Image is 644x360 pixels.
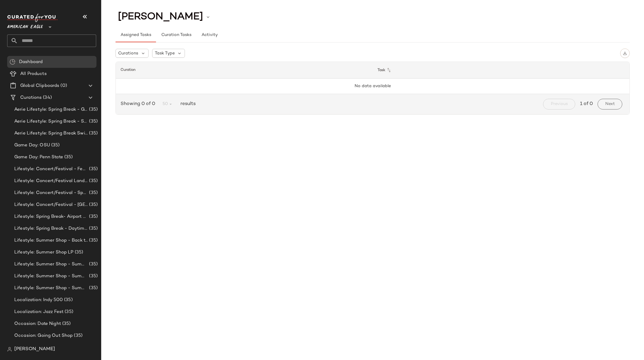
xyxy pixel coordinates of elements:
[14,190,88,196] span: Lifestyle: Concert/Festival - Sporty
[14,178,88,184] span: Lifestyle: Concert/Festival Landing Page
[63,309,73,315] span: (35)
[88,190,98,196] span: (35)
[88,178,98,184] span: (35)
[14,309,63,315] span: Localization: Jazz Fest
[88,213,98,220] span: (35)
[88,130,98,137] span: (35)
[14,261,88,268] span: Lifestyle: Summer Shop - Summer Abroad
[14,297,63,303] span: Localization: Indy 500
[88,166,98,173] span: (35)
[598,99,622,109] button: Next
[88,118,98,125] span: (35)
[121,101,158,108] span: Showing 0 of 0
[373,62,630,79] th: Task
[88,237,98,244] span: (35)
[88,261,98,268] span: (35)
[14,285,88,292] span: Lifestyle: Summer Shop - Summer Study Sessions
[19,59,43,65] span: Dashboard
[61,320,71,327] span: (35)
[88,201,98,208] span: (35)
[14,166,88,173] span: Lifestyle: Concert/Festival - Femme
[14,249,74,256] span: Lifestyle: Summer Shop LP
[20,94,42,101] span: Curations
[14,320,61,327] span: Occasion: Date Night
[116,62,373,79] th: Curation
[20,82,59,89] span: Global Clipboards
[178,101,196,108] span: results
[623,51,627,55] img: svg%3e
[14,106,88,113] span: Aerie Lifestyle: Spring Break - Girly/Femme
[14,237,88,244] span: Lifestyle: Summer Shop - Back to School Essentials
[88,225,98,232] span: (35)
[73,332,82,339] span: (35)
[59,82,67,89] span: (0)
[201,33,218,37] span: Activity
[14,130,88,137] span: Aerie Lifestyle: Spring Break Swimsuits Landing Page
[14,142,50,149] span: Game Day: OSU
[63,154,73,161] span: (35)
[118,11,203,23] span: [PERSON_NAME]
[7,20,43,31] span: American Eagle
[88,273,98,280] span: (35)
[10,59,15,65] img: svg%3e
[20,71,47,77] span: All Products
[14,225,88,232] span: Lifestyle: Spring Break - Daytime Casual
[88,285,98,292] span: (35)
[14,118,88,125] span: Aerie Lifestyle: Spring Break - Sporty
[7,347,12,352] img: svg%3e
[88,106,98,113] span: (35)
[14,346,55,353] span: [PERSON_NAME]
[14,154,63,161] span: Game Day: Penn State
[74,249,83,256] span: (35)
[14,213,88,220] span: Lifestyle: Spring Break- Airport Style
[155,50,175,57] span: Task Type
[605,102,615,107] span: Next
[120,33,151,37] span: Assigned Tasks
[50,142,60,149] span: (35)
[42,94,52,101] span: (34)
[14,332,73,339] span: Occasion: Going Out Shop
[118,50,138,57] span: Curations
[7,14,58,22] img: cfy_white_logo.C9jOOHJF.svg
[14,201,88,208] span: Lifestyle: Concert/Festival - [GEOGRAPHIC_DATA]
[116,79,629,94] td: No data available
[14,273,88,280] span: Lifestyle: Summer Shop - Summer Internship
[161,33,191,37] span: Curation Tasks
[63,297,73,303] span: (35)
[580,101,593,108] span: 1 of 0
